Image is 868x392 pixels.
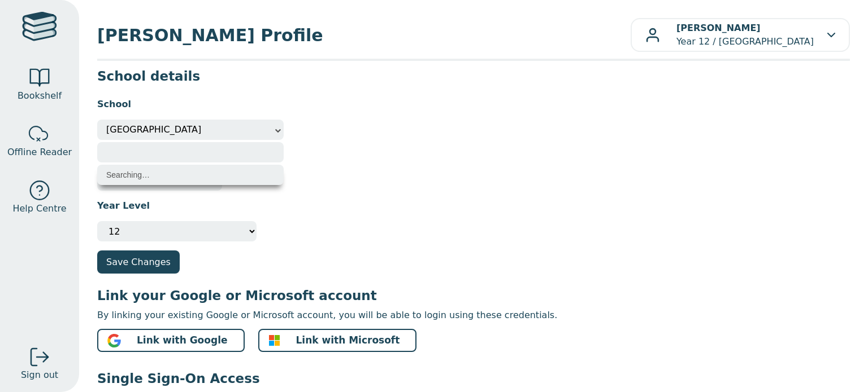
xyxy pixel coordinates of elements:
[107,334,121,347] img: google_logo.svg
[106,120,275,140] span: Box Hill High School
[97,68,850,85] h3: School details
[97,370,850,387] h3: Single Sign-On Access
[268,334,280,346] img: ms-symbollockup_mssymbol_19.svg
[97,309,850,322] p: By linking your existing Google or Microsoft account, you will be able to login using these crede...
[258,329,417,352] button: Link with Microsoft
[12,202,66,215] span: Help Centre
[296,333,400,347] span: Link with Microsoft
[97,199,150,213] label: Year Level
[97,250,180,274] button: Save Changes
[97,329,245,352] button: Link with Google
[631,18,850,52] button: [PERSON_NAME]Year 12 / [GEOGRAPHIC_DATA]
[676,23,761,33] b: [PERSON_NAME]
[97,287,850,304] h3: Link your Google or Microsoft account
[137,333,228,347] span: Link with Google
[21,368,58,382] span: Sign out
[97,165,284,185] li: Searching…
[676,21,814,49] p: Year 12 / [GEOGRAPHIC_DATA]
[97,23,631,48] span: [PERSON_NAME] Profile
[7,146,72,159] span: Offline Reader
[97,98,131,111] label: School
[18,89,62,103] span: Bookshelf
